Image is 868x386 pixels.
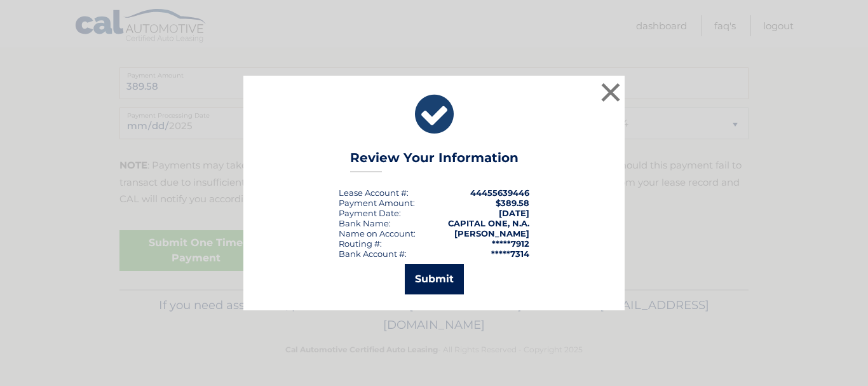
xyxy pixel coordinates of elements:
[598,79,623,105] button: ×
[339,198,415,208] div: Payment Amount:
[470,188,529,198] strong: 44455639446
[499,208,529,218] span: [DATE]
[350,150,519,172] h3: Review Your Information
[339,188,409,198] div: Lease Account #:
[339,208,399,218] span: Payment Date
[339,228,416,238] div: Name on Account:
[339,218,391,228] div: Bank Name:
[339,238,382,249] div: Routing #:
[496,198,529,208] span: $389.58
[405,264,464,294] button: Submit
[454,228,529,238] strong: [PERSON_NAME]
[339,208,401,218] div: :
[448,218,529,228] strong: CAPITAL ONE, N.A.
[339,249,407,259] div: Bank Account #:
